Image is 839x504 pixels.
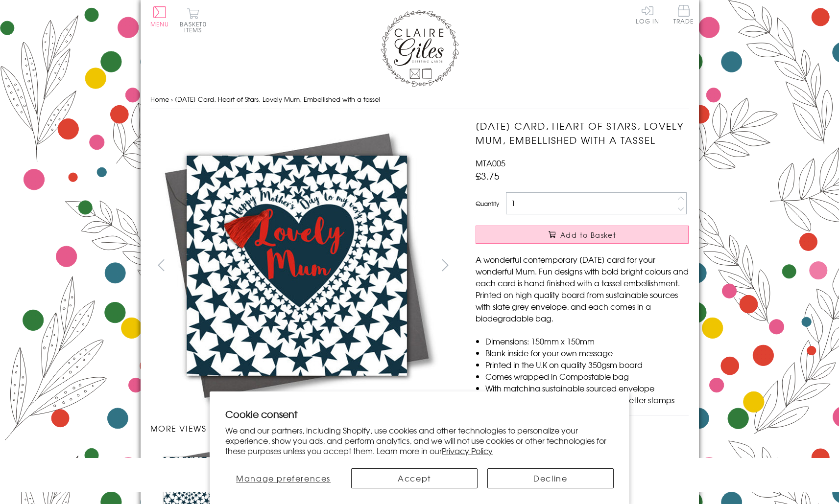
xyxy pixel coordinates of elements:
span: [DATE] Card, Heart of Stars, Lovely Mum, Embellished with a tassel [175,94,380,104]
img: Claire Giles Greetings Cards [381,10,459,87]
a: Home [150,94,169,104]
a: Privacy Policy [442,445,493,457]
button: Accept [351,468,478,488]
span: › [171,94,173,104]
span: Manage preferences [236,472,331,484]
h1: [DATE] Card, Heart of Stars, Lovely Mum, Embellished with a tassel [476,119,689,147]
img: Mother's Day Card, Heart of Stars, Lovely Mum, Embellished with a tassel [150,119,444,412]
a: Trade [673,5,694,26]
button: Manage preferences [225,468,341,488]
span: £3.75 [476,169,500,183]
li: Printed in the U.K on quality 350gsm board [485,359,689,370]
li: Comes wrapped in Compostable bag [485,370,689,382]
li: Blank inside for your own message [485,347,689,359]
p: A wonderful contemporary [DATE] card for your wonderful Mum. Fun designs with bold bright colours... [476,253,689,324]
h3: More views [150,422,456,434]
span: Menu [150,20,169,28]
h2: Cookie consent [225,407,614,421]
span: 0 items [184,20,207,34]
span: Add to Basket [560,230,616,240]
button: Add to Basket [476,226,689,244]
nav: breadcrumbs [150,90,689,110]
button: prev [150,254,172,276]
li: Dimensions: 150mm x 150mm [485,335,689,347]
button: next [434,254,456,276]
button: Basket0 items [180,8,207,33]
img: Mother's Day Card, Heart of Stars, Lovely Mum, Embellished with a tassel [456,119,750,412]
button: Menu [150,6,169,27]
label: Quantity [476,199,499,208]
span: Trade [673,5,694,24]
a: Log In [636,5,659,24]
span: MTA005 [476,157,505,169]
p: We and our partners, including Shopify, use cookies and other technologies to personalize your ex... [225,425,614,456]
button: Decline [487,468,614,488]
li: With matching sustainable sourced envelope [485,382,689,394]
